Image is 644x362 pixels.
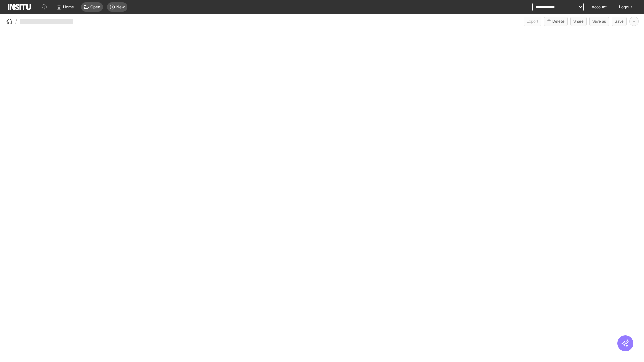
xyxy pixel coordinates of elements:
[524,17,541,26] span: Can currently only export from Insights reports.
[8,4,31,10] img: Logo
[90,4,100,10] span: Open
[524,17,541,26] button: Export
[612,17,627,26] button: Save
[116,4,125,10] span: New
[63,4,74,10] span: Home
[15,18,17,25] span: /
[589,17,609,26] button: Save as
[570,17,587,26] button: Share
[544,17,568,26] button: Delete
[5,17,17,25] button: /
